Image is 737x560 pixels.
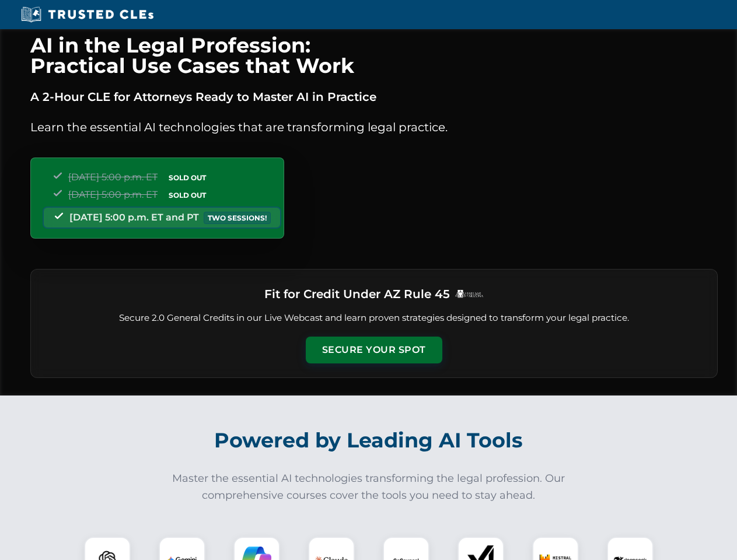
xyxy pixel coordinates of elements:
[18,6,157,23] img: Trusted CLEs
[45,311,703,325] p: Secure 2.0 General Credits in our Live Webcast and learn proven strategies designed to transform ...
[455,289,484,298] img: Logo
[264,283,450,304] h3: Fit for Credit Under AZ Rule 45
[165,171,210,184] span: SOLD OUT
[68,171,158,183] span: [DATE] 5:00 p.m. ET
[165,470,573,504] p: Master the essential AI technologies transforming the legal profession. Our comprehensive courses...
[30,87,718,106] p: A 2-Hour CLE for Attorneys Ready to Master AI in Practice
[46,420,692,461] h2: Powered by Leading AI Tools
[306,337,442,363] button: Secure Your Spot
[30,118,718,136] p: Learn the essential AI technologies that are transforming legal practice.
[30,35,718,76] h1: AI in the Legal Profession: Practical Use Cases that Work
[165,189,210,201] span: SOLD OUT
[68,189,158,200] span: [DATE] 5:00 p.m. ET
